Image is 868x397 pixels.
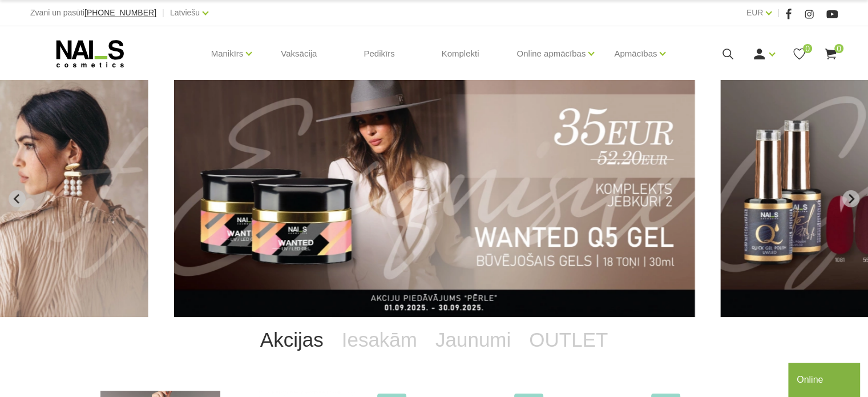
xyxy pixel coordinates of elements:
a: 0 [792,47,806,61]
span: | [162,6,164,20]
a: Manikīrs [211,31,244,77]
li: 4 of 13 [174,80,695,317]
span: | [777,6,780,20]
a: OUTLET [520,317,617,363]
button: Next slide [842,190,859,207]
button: Previous slide [9,190,26,207]
div: Zvani un pasūti [30,6,156,20]
a: 0 [823,47,838,61]
a: Pedikīrs [354,26,403,81]
iframe: chat widget [788,360,862,397]
a: Vaksācija [272,26,326,81]
a: Jaunumi [426,317,520,363]
span: [PHONE_NUMBER] [84,8,156,17]
a: Latviešu [170,6,200,19]
span: 0 [834,44,843,53]
a: Akcijas [251,317,333,363]
a: EUR [746,6,764,19]
a: [PHONE_NUMBER] [84,9,156,17]
a: Online apmācības [516,31,586,77]
a: Iesakām [333,317,426,363]
span: 0 [803,44,812,53]
a: Apmācības [614,31,657,77]
a: Komplekti [433,26,488,81]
